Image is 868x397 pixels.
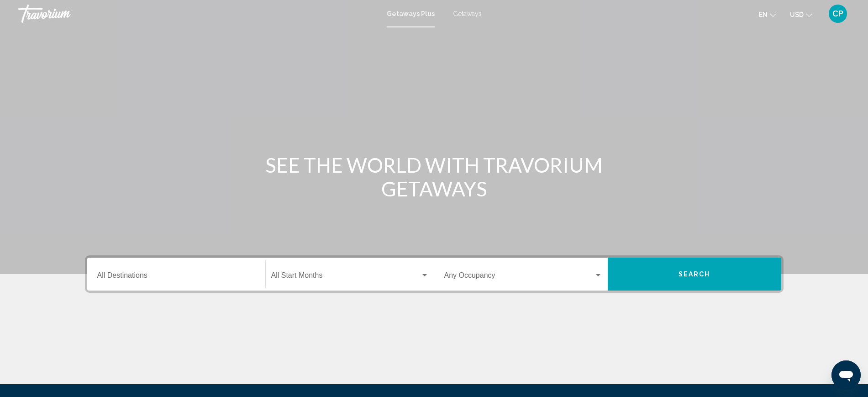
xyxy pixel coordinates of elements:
span: Search [679,271,710,278]
a: Getaways [453,10,482,17]
button: Search [608,258,781,291]
iframe: Botón para iniciar la ventana de mensajería [831,360,861,390]
div: Search widget [87,258,781,291]
span: USD [790,11,804,18]
h1: SEE THE WORLD WITH TRAVORIUM GETAWAYS [263,153,605,201]
button: User Menu [826,4,850,23]
a: Getaways Plus [387,10,435,17]
span: en [759,11,768,18]
a: Travorium [18,5,378,23]
button: Change language [759,8,776,21]
span: CP [832,9,843,18]
button: Change currency [790,8,812,21]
